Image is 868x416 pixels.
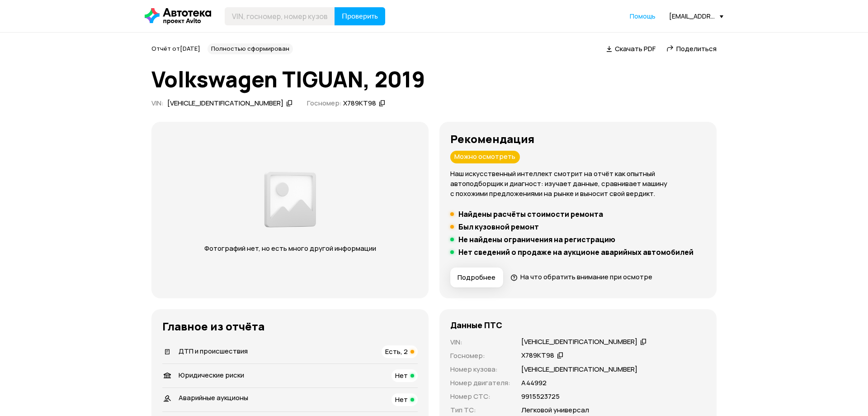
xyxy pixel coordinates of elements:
h5: Нет сведений о продаже на аукционе аварийных автомобилей [458,248,693,257]
p: VIN : [450,337,510,347]
p: Номер кузова : [450,364,510,374]
span: ДТП и происшествия [179,346,248,356]
p: А44992 [521,378,547,388]
button: Подробнее [450,268,503,287]
p: [VEHICLE_IDENTIFICATION_NUMBER] [521,364,637,374]
span: Скачать PDF [615,44,656,53]
p: 9915523725 [521,392,560,402]
h4: Данные ПТС [450,320,502,330]
span: VIN : [151,98,164,108]
div: [VEHICLE_IDENTIFICATION_NUMBER] [167,99,283,108]
p: Госномер : [450,351,510,361]
span: Отчёт от [DATE] [151,44,200,53]
span: Поделиться [676,44,717,53]
p: Легковой универсал [521,405,589,415]
span: Есть, 2 [385,347,408,356]
span: Нет [395,371,408,380]
h5: Был кузовной ремонт [458,222,539,231]
div: [EMAIL_ADDRESS][PERSON_NAME][DOMAIN_NAME] [669,12,723,20]
a: На что обратить внимание при осмотре [510,272,652,282]
p: Номер СТС : [450,392,510,402]
span: Нет [395,395,408,404]
span: Юридические риски [179,370,244,380]
div: [VEHICLE_IDENTIFICATION_NUMBER] [521,337,637,347]
span: Госномер: [307,98,342,108]
div: Х789КТ98 [343,99,376,108]
h5: Найдены расчёты стоимости ремонта [458,210,603,219]
div: Можно осмотреть [450,151,520,163]
input: VIN, госномер, номер кузова [225,7,335,25]
span: Проверить [342,13,378,20]
p: Тип ТС : [450,405,510,415]
p: Номер двигателя : [450,378,510,388]
button: Проверить [335,7,385,25]
h3: Рекомендация [450,133,706,145]
p: Фотографий нет, но есть много другой информации [195,244,385,253]
img: d89e54fb62fcf1f0.png [262,167,319,233]
h5: Не найдены ограничения на регистрацию [458,235,615,244]
p: Наш искусственный интеллект смотрит на отчёт как опытный автоподборщик и диагност: изучает данные... [450,169,706,199]
h3: Главное из отчёта [162,320,418,333]
div: Х789КТ98 [521,351,554,360]
span: На что обратить внимание при осмотре [520,272,652,282]
a: Скачать PDF [606,44,656,53]
div: Полностью сформирован [208,43,293,54]
a: Поделиться [666,44,717,53]
h1: Volkswagen TIGUAN, 2019 [151,67,717,91]
a: Помощь [630,12,656,21]
span: Аварийные аукционы [179,393,248,402]
span: Подробнее [458,273,495,282]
